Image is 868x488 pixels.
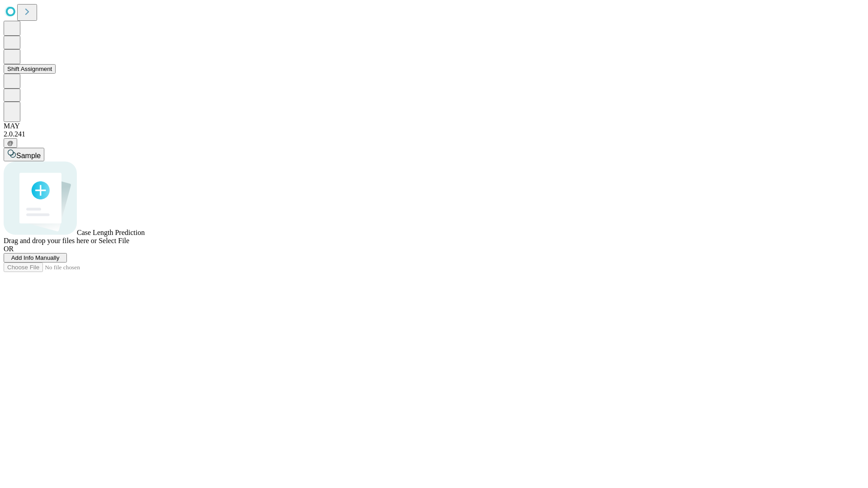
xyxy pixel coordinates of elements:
[4,148,44,161] button: Sample
[7,140,14,146] span: @
[4,245,14,253] span: OR
[77,229,145,236] span: Case Length Prediction
[4,64,56,74] button: Shift Assignment
[99,237,129,244] span: Select File
[4,253,67,263] button: Add Info Manually
[4,138,17,148] button: @
[4,122,864,130] div: MAY
[11,254,60,261] span: Add Info Manually
[4,130,864,138] div: 2.0.241
[16,152,41,160] span: Sample
[4,237,97,244] span: Drag and drop your files here or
